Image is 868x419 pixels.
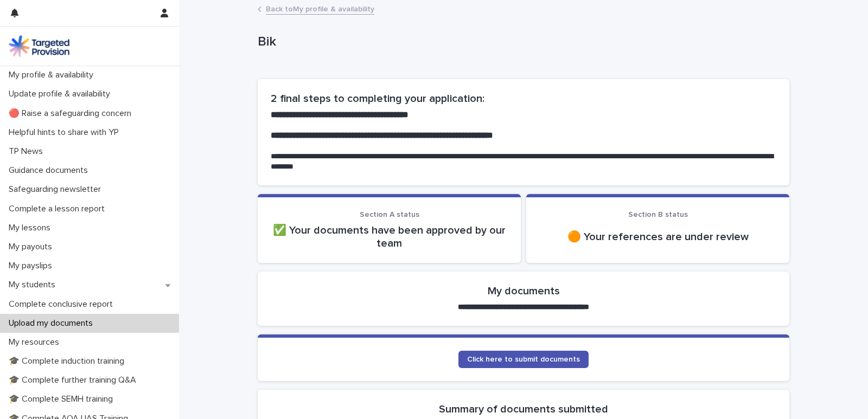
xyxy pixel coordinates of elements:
[4,299,122,310] p: Complete conclusive report
[4,318,101,328] p: Upload my documents
[628,211,688,218] span: Section B status
[271,92,776,105] h2: 2 final steps to completing your application:
[4,242,61,252] p: My payouts
[4,337,68,347] p: My resources
[488,285,560,298] h2: My documents
[4,89,119,99] p: Update profile & availability
[258,34,785,50] p: Bik
[4,356,133,366] p: 🎓 Complete induction training
[4,108,140,119] p: 🔴 Raise a safeguarding concern
[467,356,580,363] span: Click here to submit documents
[439,403,608,416] h2: Summary of documents submitted
[4,261,61,271] p: My payslips
[9,35,69,57] img: M5nRWzHhSzIhMunXDL62
[4,204,113,214] p: Complete a lesson report
[4,184,110,195] p: Safeguarding newsletter
[271,224,508,250] p: ✅ Your documents have been approved by our team
[539,230,776,243] p: 🟠 Your references are under review
[4,165,97,176] p: Guidance documents
[4,394,122,404] p: 🎓 Complete SEMH training
[360,211,419,218] span: Section A status
[266,2,374,15] a: Back toMy profile & availability
[4,223,59,233] p: My lessons
[4,127,127,138] p: Helpful hints to share with YP
[4,146,52,157] p: TP News
[4,70,102,80] p: My profile & availability
[4,375,145,385] p: 🎓 Complete further training Q&A
[458,351,589,368] a: Click here to submit documents
[4,280,64,290] p: My students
